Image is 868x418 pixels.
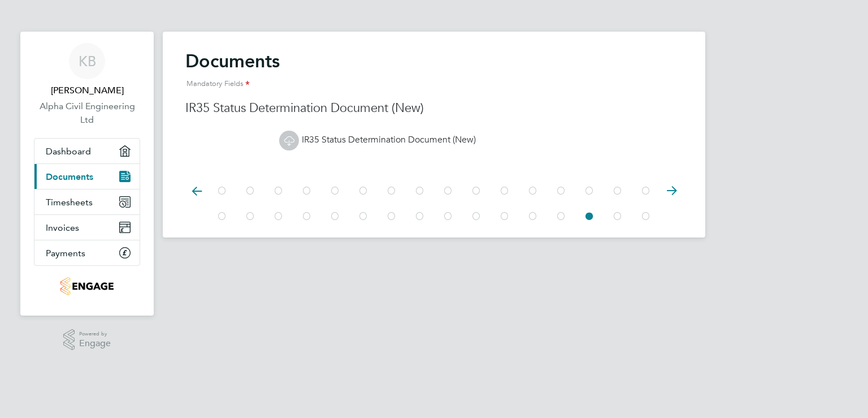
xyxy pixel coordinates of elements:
[60,277,113,295] img: carmichael-logo-retina.png
[34,189,140,214] a: Timesheets
[46,171,93,182] span: Documents
[34,164,140,189] a: Documents
[34,84,140,97] span: Konstantinos Bollas
[185,100,683,117] h3: IR35 Status Determination Document (New)
[34,215,140,240] a: Invoices
[34,43,140,97] a: KB[PERSON_NAME]
[46,197,93,208] span: Timesheets
[63,329,111,351] a: Powered byEngage
[79,329,111,339] span: Powered by
[20,32,154,316] nav: Main navigation
[46,222,79,233] span: Invoices
[279,134,476,145] a: IR35 Status Determination Document (New)
[34,240,140,265] a: Payments
[79,54,96,68] span: KB
[46,248,85,258] span: Payments
[79,339,111,348] span: Engage
[185,50,683,96] h2: Documents
[34,100,140,127] a: Alpha Civil Engineering Ltd
[34,277,140,295] a: Go to home page
[185,72,683,96] div: Mandatory Fields
[46,146,91,157] span: Dashboard
[34,139,140,163] a: Dashboard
